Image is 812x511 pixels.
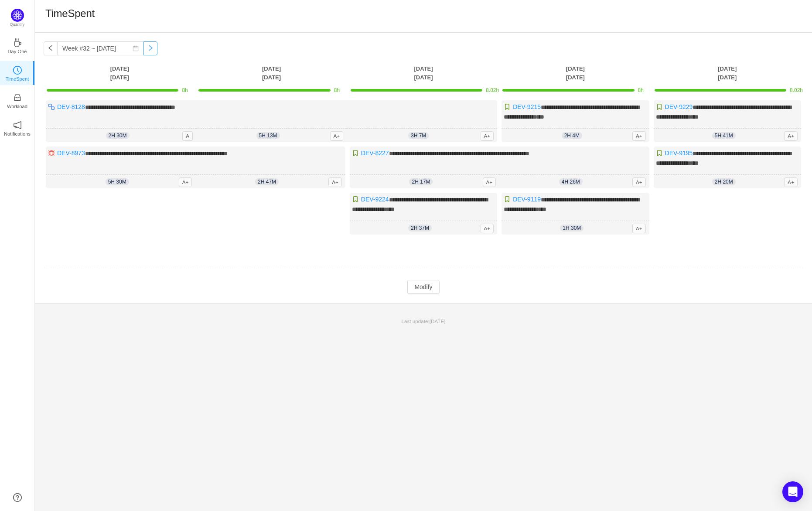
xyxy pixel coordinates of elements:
span: 2h 4m [562,132,582,139]
span: [DATE] [430,318,446,324]
th: [DATE] [DATE] [652,64,803,82]
img: 10316 [48,103,55,110]
span: A+ [179,177,192,187]
a: icon: coffeeDay One [13,41,22,50]
img: 10303 [48,150,55,157]
span: 5h 41m [712,132,736,139]
button: icon: left [44,41,58,55]
span: A+ [784,177,798,187]
span: A+ [328,177,342,187]
span: 3h 7m [408,132,429,139]
span: 2h 17m [409,178,433,185]
a: DEV-9119 [513,196,541,203]
span: A+ [632,224,646,233]
span: 4h 26m [559,178,583,185]
p: TimeSpent [6,75,29,83]
i: icon: notification [13,121,22,129]
img: 10315 [352,196,359,203]
span: A+ [481,131,494,141]
img: 10315 [352,150,359,157]
div: Open Intercom Messenger [782,481,803,502]
p: Workload [7,102,27,110]
span: 8h [638,87,644,93]
th: [DATE] [DATE] [44,64,195,82]
span: 5h 30m [106,178,129,185]
i: icon: clock-circle [13,66,22,75]
i: icon: inbox [13,93,22,102]
span: 8h [182,87,188,93]
p: Notifications [4,130,31,138]
i: icon: coffee [13,38,22,47]
a: DEV-9229 [665,103,693,110]
button: Modify [407,280,439,294]
span: 8.02h [790,87,803,93]
span: A [182,131,193,141]
img: 10315 [656,150,663,157]
span: 5h 13m [256,132,280,139]
span: 2h 37m [408,225,432,232]
span: 2h 47m [255,178,279,185]
span: 1h 30m [560,225,583,232]
span: A+ [784,131,798,141]
a: DEV-9195 [665,150,693,157]
span: 2h 30m [106,132,130,139]
img: 10315 [504,103,511,110]
span: Last update: [402,318,446,324]
a: icon: inboxWorkload [13,96,22,105]
a: icon: notificationNotifications [13,123,22,132]
input: Select a week [57,41,144,55]
h1: TimeSpent [45,7,95,20]
span: A+ [483,177,496,187]
span: A+ [632,131,646,141]
a: icon: clock-circleTimeSpent [13,68,22,77]
p: Day One [7,48,27,55]
img: 10315 [656,103,663,110]
button: icon: right [143,41,157,55]
a: DEV-8227 [361,150,389,157]
a: DEV-8128 [57,103,85,110]
i: icon: calendar [133,45,139,51]
a: icon: question-circle [13,493,22,502]
img: 10315 [504,196,511,203]
a: DEV-9215 [513,103,541,110]
span: A+ [632,177,646,187]
p: Quantify [10,22,25,28]
th: [DATE] [DATE] [348,64,499,82]
span: 8h [334,87,340,93]
a: DEV-8973 [57,150,85,157]
span: A+ [481,224,494,233]
span: A+ [330,131,344,141]
span: 8.02h [486,87,499,93]
span: 2h 20m [712,178,736,185]
th: [DATE] [DATE] [499,64,651,82]
th: [DATE] [DATE] [195,64,347,82]
img: Quantify [11,9,24,22]
a: DEV-9224 [361,196,389,203]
